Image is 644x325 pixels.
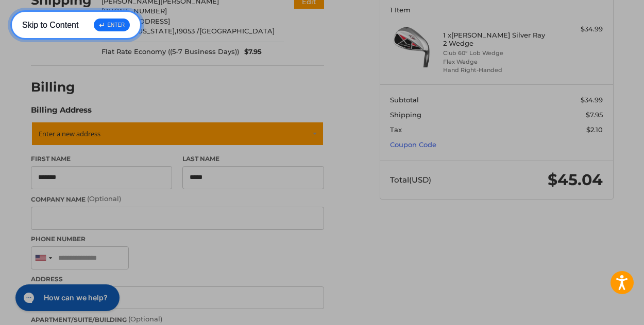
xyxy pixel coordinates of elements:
iframe: Gorgias live chat messenger [10,281,123,315]
span: Flat Rate Economy ((5-7 Business Days)) [101,47,239,57]
span: $7.95 [586,111,603,119]
legend: Billing Address [31,104,92,121]
label: First Name [31,154,173,164]
h4: 1 x [PERSON_NAME] Silver Ray 2 Wedge [443,31,547,48]
span: [GEOGRAPHIC_DATA] [199,27,275,35]
span: $34.99 [581,96,603,104]
div: $34.99 [550,24,603,34]
span: Enter a new address [39,129,100,138]
span: Total (USD) [390,175,431,185]
label: Apartment/Suite/Building [31,314,324,324]
small: (Optional) [128,315,162,323]
h3: 1 Item [390,6,603,14]
label: Address [31,275,324,284]
span: Shipping [390,111,421,119]
label: Company Name [31,194,324,204]
h2: Billing [31,79,91,95]
span: Tax [390,125,402,134]
span: [PHONE_NUMBER] [101,7,167,15]
small: (Optional) [87,194,121,203]
span: $45.04 [548,170,603,189]
span: 19053 / [176,27,199,35]
span: $2.10 [586,125,603,134]
span: [US_STATE], [135,27,176,35]
label: Last Name [182,154,324,164]
span: $7.95 [239,47,262,57]
span: Subtotal [390,96,419,104]
li: Hand Right-Handed [443,66,547,75]
li: Flex Wedge [443,58,547,66]
a: Enter or select a different address [31,121,324,146]
label: Phone Number [31,234,324,244]
a: Coupon Code [390,140,436,149]
iframe: Google Customer Reviews [559,297,644,325]
div: United States: +1 [31,247,55,269]
li: Club 60° Lob Wedge [443,49,547,58]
